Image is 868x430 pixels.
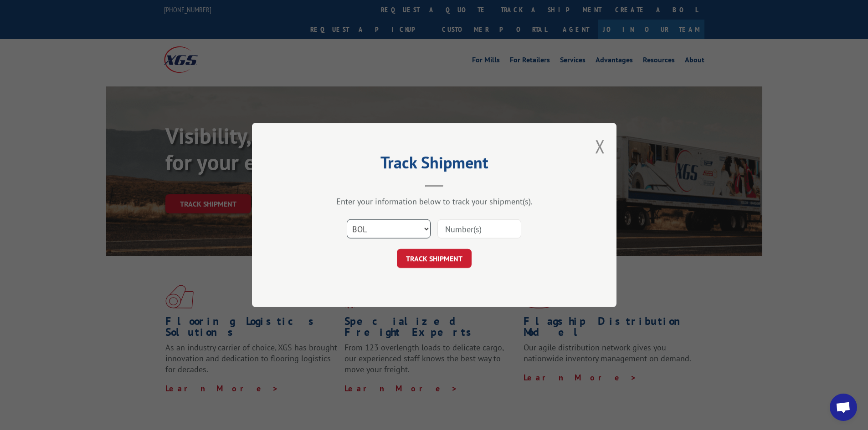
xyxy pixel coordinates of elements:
[298,196,571,207] div: Enter your information below to track your shipment(s).
[298,156,571,173] h2: Track Shipment
[830,394,857,421] a: Open chat
[595,134,605,158] button: Close modal
[397,249,472,268] button: TRACK SHIPMENT
[437,219,521,238] input: Number(s)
